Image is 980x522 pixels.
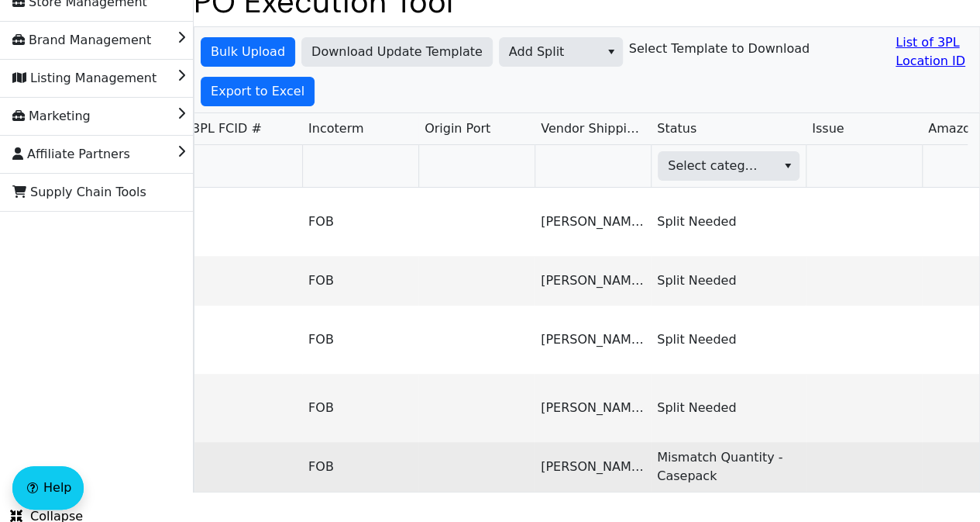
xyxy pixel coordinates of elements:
span: Export to Excel [211,82,304,101]
span: Vendor Shipping Address [541,119,645,138]
td: FOB [302,442,418,492]
h6: Select Template to Download [629,41,810,56]
span: Add Split [509,43,590,61]
td: FOB [302,188,418,256]
td: Mismatch Quantity - Casepack [651,442,806,492]
span: Status [657,119,696,138]
span: Supply Chain Tools [12,180,146,205]
td: Split Needed [651,256,806,306]
span: Brand Management [12,28,151,53]
td: [PERSON_NAME] Brightenlux Electric Appliance Co.,Ltd [STREET_ADDRESS] County [GEOGRAPHIC_DATA] [G... [535,188,651,256]
td: [PERSON_NAME] Brightenlux Electric Appliance Co.,Ltd [STREET_ADDRESS] County [GEOGRAPHIC_DATA] [G... [535,374,651,442]
td: Split Needed [651,188,806,256]
span: Incoterm [308,119,363,138]
td: FOB [302,256,418,306]
span: Help [43,479,71,497]
td: Split Needed [651,306,806,374]
td: FOB [302,306,418,374]
button: Bulk Upload [201,37,295,67]
span: Issue [812,119,844,138]
td: FOB [302,374,418,442]
span: Select category [668,157,764,175]
button: select [600,38,622,66]
span: Download Update Template [311,43,483,61]
td: [PERSON_NAME] Brightenlux Electric Appliance Co.,Ltd [STREET_ADDRESS] County [GEOGRAPHIC_DATA] [G... [535,306,651,374]
button: select [776,152,799,180]
td: [PERSON_NAME] Brightenlux Electric Appliance Co.,Ltd [STREET_ADDRESS] County [GEOGRAPHIC_DATA] [G... [535,442,651,492]
td: Split Needed [651,374,806,442]
button: Export to Excel [201,77,315,106]
span: Origin Port [425,119,490,138]
span: Affiliate Partners [12,142,130,167]
span: Bulk Upload [211,43,285,61]
button: Help floatingactionbutton [12,466,84,510]
button: Download Update Template [301,37,493,67]
th: Filter [651,145,806,188]
span: Listing Management [12,66,156,91]
a: List of 3PL Location ID [896,33,973,71]
td: [PERSON_NAME] Brightenlux Electric Appliance Co.,Ltd [STREET_ADDRESS] County [GEOGRAPHIC_DATA] [G... [535,256,651,306]
span: 3PL FCID # [192,119,262,138]
span: Marketing [12,104,91,129]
